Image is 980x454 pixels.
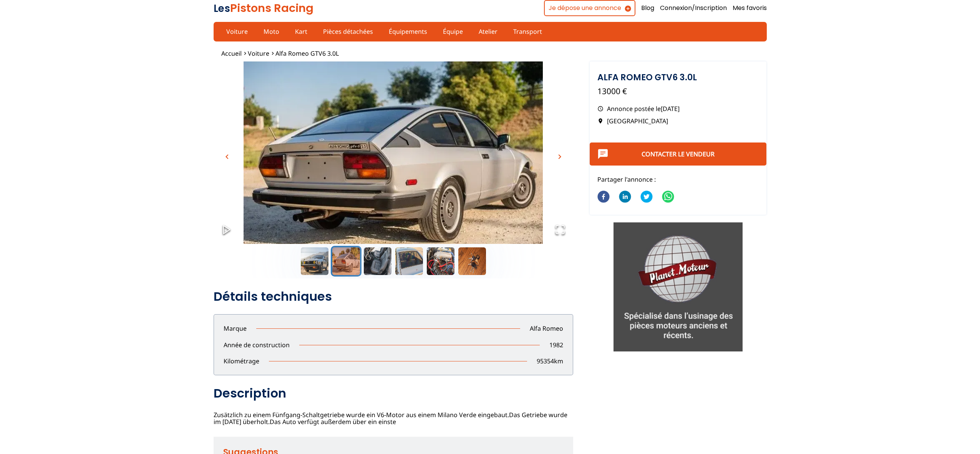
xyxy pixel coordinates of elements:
a: Alfa Romeo GTV6 3.0L [275,49,339,58]
span: Les [214,2,230,15]
button: Go to Slide 6 [457,246,488,277]
button: Play or Pause Slideshow [214,217,240,244]
button: Go to Slide 5 [425,246,456,277]
a: Accueil [221,49,242,58]
a: Atelier [474,25,502,38]
p: 13000 € [597,86,759,97]
button: Go to Slide 1 [299,246,330,277]
a: Transport [508,25,547,38]
p: [GEOGRAPHIC_DATA] [597,117,759,125]
p: Kilométrage [214,357,269,365]
p: Marque [214,324,256,333]
button: facebook [597,186,610,209]
button: Open Fullscreen [547,217,573,244]
a: Contacter le vendeur [642,150,715,158]
div: Thumbnail Navigation [214,246,573,277]
button: linkedin [619,186,631,209]
button: Go to Slide 3 [362,246,393,277]
h2: Description [214,386,573,401]
span: chevron_right [555,152,564,161]
h1: Alfa Romeo GTV6 3.0L [597,73,759,81]
button: Go to Slide 2 [331,246,361,277]
a: Équipe [438,25,468,38]
a: Mes favoris [733,4,767,12]
a: Voiture [221,25,253,38]
a: Moto [259,25,284,38]
button: whatsapp [662,186,674,209]
a: Pièces détachées [318,25,378,38]
a: Connexion/Inscription [660,4,727,12]
button: chevron_left [221,151,233,162]
p: Annonce postée le [DATE] [597,104,759,113]
p: Partager l'annonce : [597,175,759,184]
a: Blog [641,4,654,12]
span: chevron_left [222,152,232,161]
button: chevron_right [554,151,565,162]
p: Année de construction [214,341,299,349]
div: Zusätzlich zu einem Fünfgang-Schaltgetriebe wurde ein V6-Motor aus einem Milano Verde eingebaut.D... [214,289,573,426]
button: Contacter le vendeur [590,142,767,166]
a: Voiture [248,49,269,58]
a: Kart [290,25,312,38]
h2: Détails techniques [214,289,573,304]
button: twitter [640,186,653,209]
p: 95354 km [527,357,573,365]
a: LesPistons Racing [214,0,313,16]
a: Équipements [384,25,432,38]
p: Alfa Romeo [520,324,573,333]
button: Go to Slide 4 [394,246,425,277]
p: 1982 [540,341,573,349]
div: Go to Slide 2 [214,61,573,244]
img: image [214,61,573,261]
